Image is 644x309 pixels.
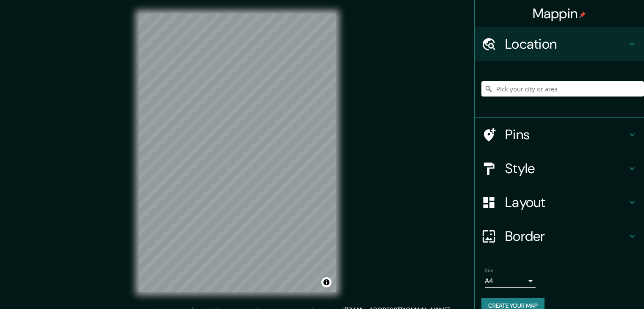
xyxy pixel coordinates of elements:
div: Pins [475,118,644,152]
h4: Location [505,36,627,52]
h4: Style [505,160,627,177]
div: Location [475,27,644,61]
h4: Layout [505,194,627,211]
div: A4 [485,274,536,288]
input: Pick your city or area [481,81,644,97]
div: Layout [475,185,644,219]
img: pin-icon.png [579,11,586,18]
label: Size [485,267,494,274]
button: Toggle attribution [321,277,332,287]
h4: Mappin [533,5,586,22]
div: Border [475,219,644,253]
div: Style [475,152,644,185]
h4: Border [505,228,627,245]
canvas: Map [139,14,336,292]
h4: Pins [505,126,627,143]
